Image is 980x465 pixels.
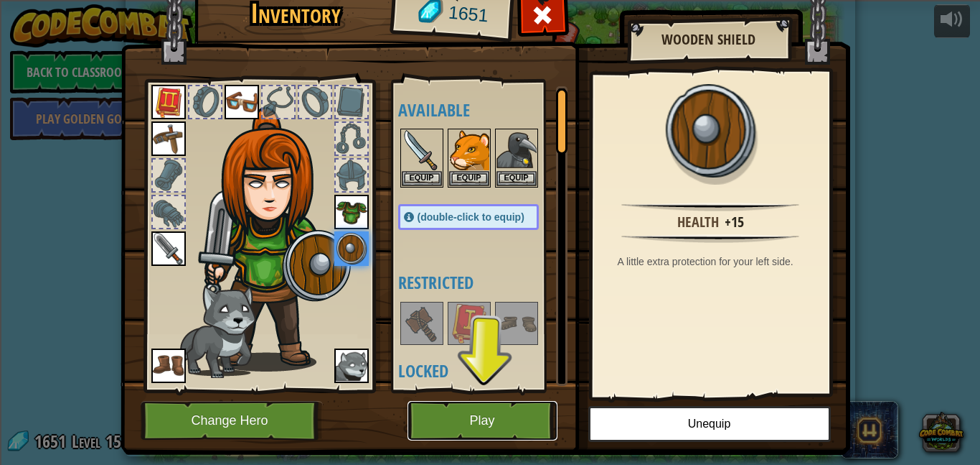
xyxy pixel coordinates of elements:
[496,303,537,344] img: portrait.png
[402,171,442,186] button: Equip
[449,130,489,170] img: portrait.png
[334,231,369,266] img: portrait.png
[6,96,974,109] div: Move To ...
[677,212,719,233] div: Health
[225,85,259,119] img: portrait.png
[398,273,567,292] h4: Restricted
[664,84,757,178] img: portrait.png
[141,401,323,441] button: Change Hero
[6,45,974,57] div: Delete
[176,285,256,378] img: wolf-pup-paper-doll.png
[6,83,974,96] div: Rename
[151,349,186,383] img: portrait.png
[6,6,974,19] div: Sort A > Z
[151,85,186,119] img: portrait.png
[6,70,974,83] div: Sign out
[6,19,974,32] div: Sort New > Old
[725,212,744,233] div: +15
[402,303,442,344] img: portrait.png
[334,349,369,383] img: portrait.png
[418,211,524,223] span: (double-click to equip)
[407,401,557,441] button: Play
[151,231,186,266] img: portrait.png
[6,57,974,70] div: Options
[198,107,352,372] img: female.png
[496,130,537,170] img: portrait.png
[402,130,442,170] img: portrait.png
[618,254,811,269] div: A little extra protection for your left side.
[398,101,567,119] h4: Available
[449,171,489,186] button: Equip
[449,303,489,344] img: portrait.png
[621,234,798,243] img: hr.png
[496,171,537,186] button: Equip
[398,362,567,380] h4: Locked
[588,406,831,442] button: Unequip
[621,203,798,211] img: hr.png
[641,32,776,47] h2: Wooden Shield
[334,195,369,229] img: portrait.png
[151,121,186,156] img: portrait.png
[6,32,974,45] div: Move To ...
